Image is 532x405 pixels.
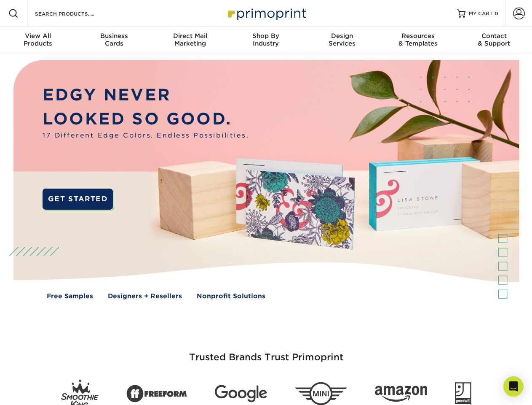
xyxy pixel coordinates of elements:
span: MY CART [469,10,493,17]
div: Cards [76,32,152,47]
img: Primoprint [224,4,308,22]
span: Business [76,32,152,40]
a: BusinessCards [76,27,152,54]
a: GET STARTED [43,189,113,210]
div: Marketing [152,32,228,47]
a: Direct MailMarketing [152,27,228,54]
span: Shop By [228,32,304,40]
a: Nonprofit Solutions [197,292,265,301]
a: Resources& Templates [380,27,456,54]
span: Contact [456,32,532,40]
p: LOOKED SO GOOD. [43,107,249,131]
div: Industry [228,32,304,47]
span: Direct Mail [152,32,228,40]
div: & Support [456,32,532,47]
p: EDGY NEVER [43,83,249,107]
iframe: Google Customer Reviews [2,379,72,402]
span: Resources [380,32,456,40]
div: Services [304,32,380,47]
div: & Templates [380,32,456,47]
span: Design [304,32,380,40]
span: 17 Different Edge Colors. Endless Possibilities. [43,131,249,140]
a: Designers + Resellers [108,292,182,301]
img: Goodwill [455,382,471,405]
img: Google [215,385,267,402]
img: Amazon [375,386,427,402]
a: Contact& Support [456,27,532,54]
input: SEARCH PRODUCTS..... [34,8,116,19]
a: Shop ByIndustry [228,27,304,54]
a: Free Samples [47,292,93,301]
h3: Trusted Brands Trust Primoprint [20,332,513,373]
a: DesignServices [304,27,380,54]
div: Open Intercom Messenger [503,376,524,397]
span: 0 [495,11,498,16]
